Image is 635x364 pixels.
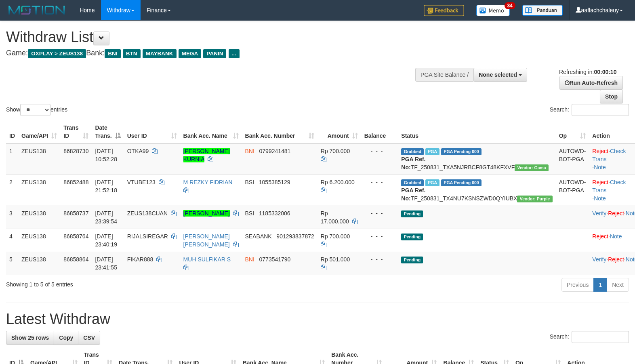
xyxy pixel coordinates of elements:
[441,179,482,186] span: PGA Pending
[592,210,606,217] a: Verify
[245,210,254,217] span: BSI
[18,175,60,206] td: ZEUS138
[592,233,608,240] a: Reject
[505,2,515,9] span: 34
[401,234,423,240] span: Pending
[18,206,60,229] td: ZEUS138
[63,256,88,263] span: 86858864
[143,49,177,58] span: MAYBANK
[95,256,117,271] span: [DATE] 23:41:55
[124,120,180,143] th: User ID: activate to sort column ascending
[11,335,49,341] span: Show 25 rows
[179,49,202,58] span: MEGA
[321,256,350,263] span: Rp 501.000
[6,175,18,206] td: 2
[183,148,230,162] a: [PERSON_NAME] KURNIA
[127,148,149,154] span: OTKA99
[180,120,242,143] th: Bank Acc. Name: activate to sort column ascending
[398,175,555,206] td: TF_250831_TX4NU7KSNSZWD0QYIUBX
[479,72,517,78] span: None selected
[95,233,117,248] span: [DATE] 23:40:19
[572,104,629,116] input: Search:
[6,104,67,116] label: Show entries
[183,256,231,263] a: MUH SULFIKAR S
[59,335,73,341] span: Copy
[245,148,254,154] span: BNI
[6,229,18,252] td: 4
[594,164,606,170] a: Note
[592,179,608,185] a: Reject
[78,331,100,345] a: CSV
[6,206,18,229] td: 3
[60,120,92,143] th: Trans ID: activate to sort column ascending
[401,156,425,170] b: PGA Ref. No:
[364,232,395,240] div: - - -
[401,257,423,263] span: Pending
[594,195,606,202] a: Note
[6,277,259,288] div: Showing 1 to 5 of 5 entries
[18,229,60,252] td: ZEUS138
[522,5,563,16] img: panduan.png
[54,331,78,345] a: Copy
[424,5,464,16] img: Feedback.jpg
[364,209,395,217] div: - - -
[20,104,50,116] select: Showentries
[259,210,290,217] span: Copy 1185332006 to clipboard
[364,147,395,155] div: - - -
[517,196,552,202] span: Vendor URL: https://trx4.1velocity.biz
[95,210,117,225] span: [DATE] 23:39:54
[242,120,317,143] th: Bank Acc. Number: activate to sort column ascending
[401,187,425,202] b: PGA Ref. No:
[607,278,629,292] a: Next
[28,49,86,58] span: OXPLAY > ZEUS138
[127,233,168,240] span: RIJALSIREGAR
[401,148,424,155] span: Grabbed
[592,148,626,162] a: Check Trans
[610,233,622,240] a: Note
[425,148,439,155] span: Marked by aafsreyleap
[572,331,629,343] input: Search:
[95,179,117,194] span: [DATE] 21:52:18
[321,148,350,154] span: Rp 700.000
[561,278,594,292] a: Previous
[608,210,624,217] a: Reject
[592,179,626,194] a: Check Trans
[592,256,606,263] a: Verify
[321,233,350,240] span: Rp 700.000
[515,164,549,171] span: Vendor URL: https://trx31.1velocity.biz
[398,120,555,143] th: Status
[127,210,168,217] span: ZEUS138CUAN
[183,210,230,217] a: [PERSON_NAME]
[63,210,88,217] span: 86858737
[105,49,120,58] span: BNI
[550,104,629,116] label: Search:
[63,233,88,240] span: 86858764
[556,175,589,206] td: AUTOWD-BOT-PGA
[594,69,616,75] strong: 00:00:10
[127,179,156,185] span: VTUBE123
[203,49,226,58] span: PANIN
[473,68,527,82] button: None selected
[245,256,254,263] span: BNI
[6,143,18,175] td: 1
[6,331,54,345] a: Show 25 rows
[127,256,153,263] span: FIKAR888
[364,178,395,186] div: - - -
[559,76,623,90] a: Run Auto-Refresh
[398,143,555,175] td: TF_250831_TXA5NJRBCF8GT48KFXVF
[600,90,623,103] a: Stop
[95,148,117,162] span: [DATE] 10:52:28
[556,120,589,143] th: Op: activate to sort column ascending
[123,49,141,58] span: BTN
[364,255,395,263] div: - - -
[317,120,361,143] th: Amount: activate to sort column ascending
[63,148,88,154] span: 86828730
[18,143,60,175] td: ZEUS138
[83,335,95,341] span: CSV
[361,120,398,143] th: Balance
[6,252,18,275] td: 5
[476,5,510,16] img: Button%20Memo.svg
[63,179,88,185] span: 86852488
[401,179,424,186] span: Grabbed
[556,143,589,175] td: AUTOWD-BOT-PGA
